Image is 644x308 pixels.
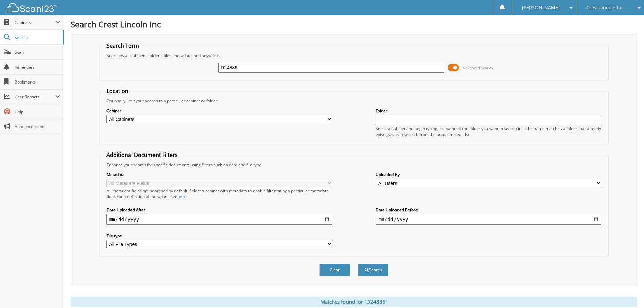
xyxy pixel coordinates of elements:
[376,207,601,213] label: Date Uploaded Before
[376,214,601,225] input: end
[522,6,560,10] span: [PERSON_NAME]
[15,79,60,85] span: Bookmarks
[358,264,388,276] button: Search
[15,94,55,100] span: User Reports
[15,109,60,115] span: Help
[103,98,605,104] div: Optionally limit your search to a particular cabinet or folder
[15,34,59,40] span: Search
[106,108,332,114] label: Cabinet
[71,297,637,307] div: Matches found for "D24886"
[15,20,55,25] span: Cabinets
[7,3,57,12] img: scan123-logo-white.svg
[106,207,332,213] label: Date Uploaded After
[376,108,601,114] label: Folder
[103,162,605,168] div: Enhance your search for specific documents using filters such as date and file type.
[103,151,181,159] legend: Additional Document Filters
[15,124,60,129] span: Announcements
[106,172,332,177] label: Metadata
[376,172,601,177] label: Uploaded By
[319,264,350,276] button: Clear
[103,53,605,58] div: Searches all cabinets, folders, files, metadata, and keywords
[71,19,637,30] h1: Search Crest Lincoln Inc
[463,65,493,70] span: Advanced Search
[376,126,601,137] div: Select a cabinet and begin typing the name of the folder you want to search in. If the name match...
[106,233,332,239] label: File type
[586,6,624,10] span: Crest Lincoln Inc
[103,87,132,95] legend: Location
[177,194,186,199] a: here
[106,214,332,225] input: start
[15,49,60,55] span: Scan
[106,188,332,199] div: All metadata fields are searched by default. Select a cabinet with metadata to enable filtering b...
[15,64,60,70] span: Reminders
[103,42,142,49] legend: Search Term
